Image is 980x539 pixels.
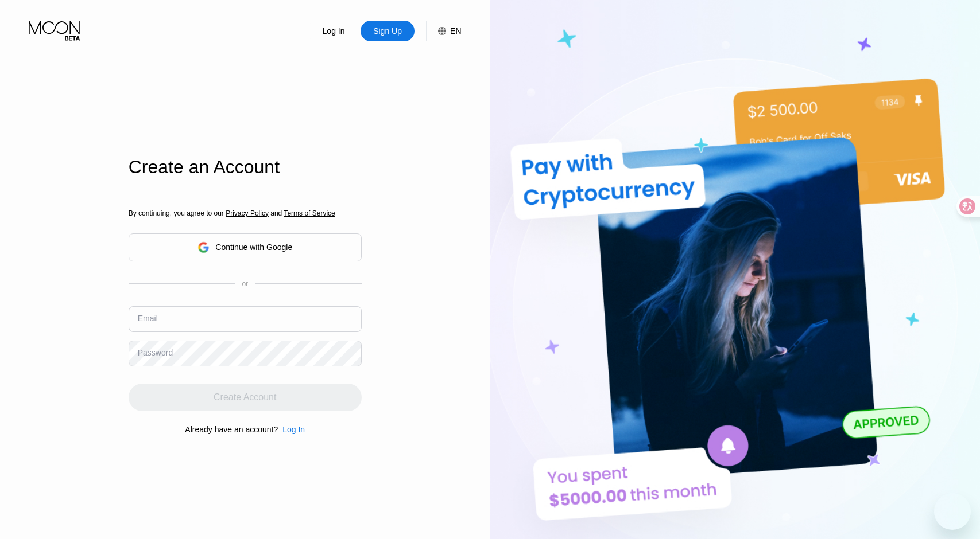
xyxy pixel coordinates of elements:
[307,21,361,41] div: Log In
[215,243,292,252] div: Continue with Google
[129,157,362,178] div: Create an Account
[185,425,278,434] div: Already have an account?
[372,25,403,37] div: Sign Up
[284,209,335,217] span: Terms of Service
[138,348,173,357] div: Password
[269,209,284,217] span: and
[278,425,305,434] div: Log In
[129,209,362,217] div: By continuing, you agree to our
[282,425,305,434] div: Log In
[361,21,415,41] div: Sign Up
[426,21,461,41] div: EN
[242,280,248,288] div: or
[321,25,346,37] div: Log In
[934,493,971,530] iframe: 启动消息传送窗口的按钮
[138,314,158,323] div: Email
[129,233,362,261] div: Continue with Google
[450,26,461,36] div: EN
[226,209,269,217] span: Privacy Policy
